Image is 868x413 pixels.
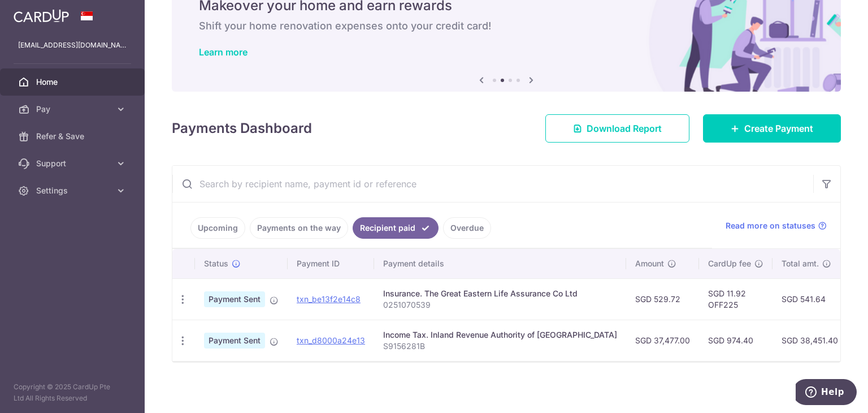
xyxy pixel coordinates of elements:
span: Settings [36,185,111,196]
a: Overdue [443,217,491,239]
span: Payment Sent [204,333,265,349]
p: [EMAIL_ADDRESS][DOMAIN_NAME] [18,40,127,51]
td: SGD 38,451.40 [772,320,847,361]
h4: Payments Dashboard [172,118,312,139]
td: SGD 37,477.00 [626,320,699,361]
span: Payment Sent [204,291,265,307]
img: CardUp [14,9,69,23]
h6: Shift your home renovation expenses onto your credit card! [199,19,814,33]
a: Upcoming [190,217,245,239]
p: 0251070539 [383,299,617,311]
span: CardUp fee [708,258,751,269]
span: Total amt. [782,258,819,269]
span: Download Report [587,122,662,135]
span: Refer & Save [36,131,111,142]
a: Download Report [545,114,689,143]
td: SGD 974.40 [699,320,772,361]
span: Create Payment [744,122,813,135]
span: Read more on statuses [726,220,815,231]
td: SGD 529.72 [626,278,699,320]
td: SGD 541.64 [772,278,847,320]
a: Learn more [199,46,248,58]
td: SGD 11.92 OFF225 [699,278,772,320]
span: Pay [36,104,111,115]
input: Search by recipient name, payment id or reference [172,166,813,202]
th: Payment details [374,249,626,278]
a: Read more on statuses [726,220,827,231]
p: S9156281B [383,341,617,352]
span: Support [36,158,111,169]
th: Payment ID [288,249,374,278]
iframe: Opens a widget where you can find more information [796,379,857,407]
a: Create Payment [703,114,841,143]
div: Insurance. The Great Eastern Life Assurance Co Ltd [383,288,617,299]
a: Payments on the way [250,217,348,239]
a: txn_be13f2e14c8 [297,294,361,304]
a: txn_d8000a24e13 [297,335,365,345]
span: Amount [635,258,664,269]
div: Income Tax. Inland Revenue Authority of [GEOGRAPHIC_DATA] [383,329,617,341]
span: Home [36,76,111,88]
a: Recipient paid [353,217,439,239]
span: Status [204,258,228,269]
